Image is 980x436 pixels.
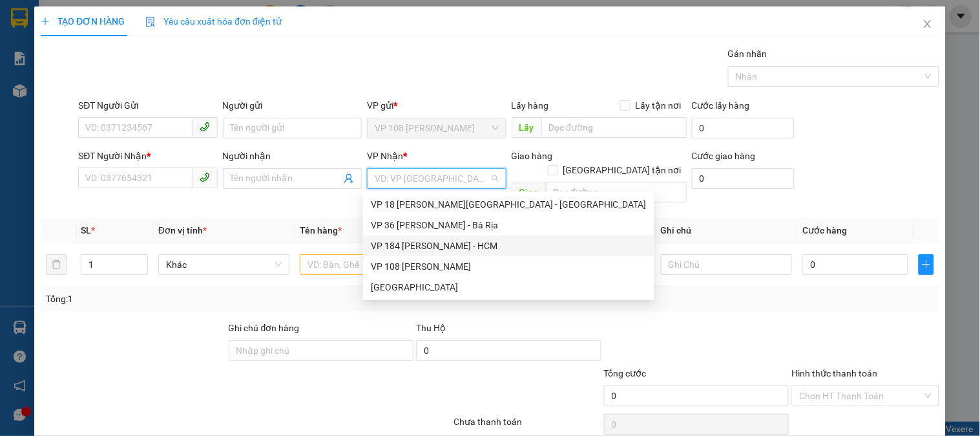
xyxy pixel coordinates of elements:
[200,122,210,132] span: phone
[656,218,797,243] th: Ghi chú
[145,16,282,27] span: Yêu cầu xuất hóa đơn điện tử
[363,256,654,277] div: VP 108 Lê Hồng Phong - Vũng Tàu
[81,225,91,235] span: SL
[41,17,50,26] span: plus
[371,259,647,274] div: VP 108 [PERSON_NAME]
[363,194,654,215] div: VP 18 Nguyễn Thái Bình - Quận 1
[367,151,403,161] span: VP Nhận
[631,98,687,113] span: Lấy tận nơi
[692,118,795,138] input: Cước lấy hàng
[375,118,498,138] span: VP 108 Lê Hồng Phong - Vũng Tàu
[344,173,354,184] span: user-add
[512,151,553,161] span: Giao hàng
[512,182,546,202] span: Giao
[371,218,647,232] div: VP 36 [PERSON_NAME] - Bà Rịa
[145,17,156,27] img: icon
[300,254,431,275] input: VD: Bàn, Ghế
[166,255,282,274] span: Khác
[78,149,217,163] div: SĐT Người Nhận
[661,254,792,275] input: Ghi Chú
[363,277,654,298] div: Long hải
[791,368,877,378] label: Hình thức thanh toán
[363,215,654,235] div: VP 36 Lê Thành Duy - Bà Rịa
[46,254,67,275] button: delete
[78,98,217,113] div: SĐT Người Gửi
[200,172,210,182] span: phone
[923,19,933,29] span: close
[919,254,934,275] button: plus
[300,225,342,235] span: Tên hàng
[367,98,506,113] div: VP gửi
[802,225,847,235] span: Cước hàng
[371,280,647,294] div: [GEOGRAPHIC_DATA]
[692,168,795,189] input: Cước giao hàng
[229,323,300,333] label: Ghi chú đơn hàng
[692,151,756,161] label: Cước giao hàng
[728,49,767,59] label: Gán nhãn
[512,117,541,138] span: Lấy
[229,340,414,361] input: Ghi chú đơn hàng
[46,292,379,306] div: Tổng: 1
[223,98,362,113] div: Người gửi
[558,163,687,177] span: [GEOGRAPHIC_DATA] tận nơi
[371,239,647,253] div: VP 184 [PERSON_NAME] - HCM
[363,235,654,256] div: VP 184 Nguyễn Văn Trỗi - HCM
[416,323,446,333] span: Thu Hộ
[910,6,946,43] button: Close
[541,117,687,138] input: Dọc đường
[158,225,207,235] span: Đơn vị tính
[41,16,125,27] span: TẠO ĐƠN HÀNG
[223,149,362,163] div: Người nhận
[919,259,933,270] span: plus
[512,100,549,111] span: Lấy hàng
[692,100,750,111] label: Cước lấy hàng
[546,182,687,202] input: Dọc đường
[604,368,647,378] span: Tổng cước
[371,197,647,212] div: VP 18 [PERSON_NAME][GEOGRAPHIC_DATA] - [GEOGRAPHIC_DATA]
